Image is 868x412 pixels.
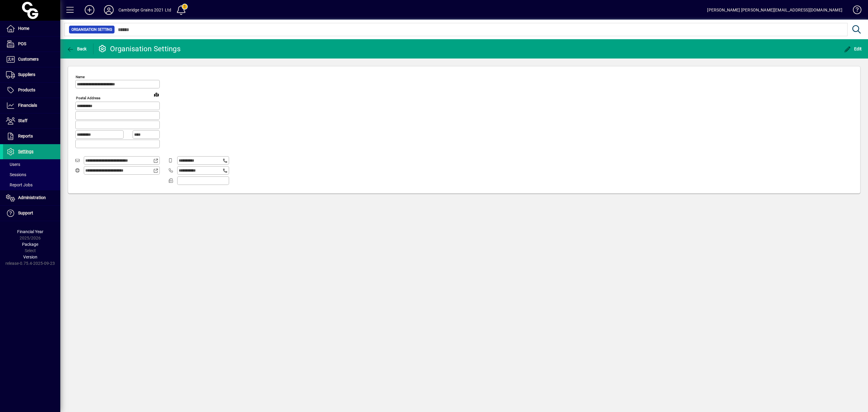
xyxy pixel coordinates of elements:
[18,211,33,215] span: Support
[6,162,20,167] span: Users
[76,75,85,79] mat-label: Name
[3,98,60,113] a: Financials
[848,1,860,21] a: Knowledge Base
[707,5,842,15] div: [PERSON_NAME] [PERSON_NAME][EMAIL_ADDRESS][DOMAIN_NAME]
[18,57,39,62] span: Customers
[3,129,60,144] a: Reports
[3,67,60,82] a: Suppliers
[6,172,26,177] span: Sessions
[118,5,171,15] div: Cambridge Grains 2021 Ltd
[60,43,93,54] app-page-header-button: Back
[3,206,60,221] a: Support
[844,46,862,51] span: Edit
[65,43,88,54] button: Back
[67,46,87,51] span: Back
[18,103,37,108] span: Financials
[23,255,37,259] span: Version
[3,52,60,67] a: Customers
[22,242,38,247] span: Package
[18,72,35,77] span: Suppliers
[99,5,118,15] button: Profile
[17,229,43,234] span: Financial Year
[71,27,112,33] span: Organisation Setting
[80,5,99,15] button: Add
[18,134,33,138] span: Reports
[3,180,60,190] a: Report Jobs
[18,195,46,200] span: Administration
[98,44,181,54] div: Organisation Settings
[3,36,60,52] a: POS
[3,190,60,205] a: Administration
[6,182,33,187] span: Report Jobs
[842,43,863,54] button: Edit
[18,149,33,154] span: Settings
[3,159,60,170] a: Users
[18,41,26,46] span: POS
[3,170,60,180] a: Sessions
[18,87,35,92] span: Products
[3,21,60,36] a: Home
[152,90,161,99] a: View on map
[3,83,60,98] a: Products
[3,113,60,128] a: Staff
[18,118,27,123] span: Staff
[18,26,29,31] span: Home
